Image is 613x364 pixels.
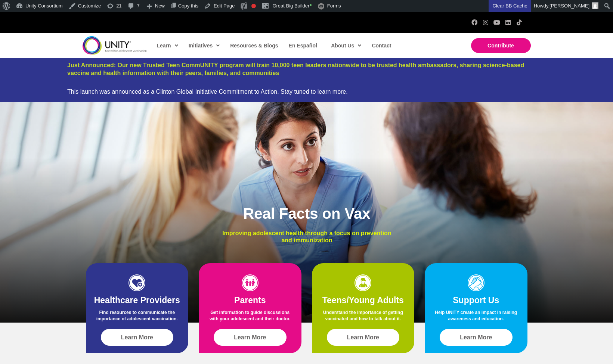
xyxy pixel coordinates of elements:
[157,40,178,51] span: Learn
[285,37,320,54] a: En Español
[483,19,489,25] a: Instagram
[67,88,546,95] div: This launch was announced as a Clinton Global Initiative Commitment to Action. Stay tuned to lear...
[121,334,153,341] span: Learn More
[468,274,484,291] img: icon-support-1
[487,43,514,49] span: Contribute
[214,329,287,346] a: Learn More
[129,274,145,291] img: icon-HCP-1
[101,329,174,346] a: Learn More
[319,295,407,306] h2: Teens/Young Adults
[289,43,317,49] span: En Español
[243,205,370,222] span: Real Facts on Vax
[460,334,492,341] span: Learn More
[471,19,477,25] a: Facebook
[432,309,520,326] p: Help UNITY create an impact in raising awareness and education.
[93,295,181,306] h2: Healthcare Providers
[372,43,391,49] span: Contact
[331,40,361,51] span: About Us
[319,309,407,326] p: Understand the importance of getting vaccinated and how to talk about it.
[226,37,281,54] a: Resources & Blogs
[251,4,256,8] div: Focus keyphrase not set
[242,274,258,291] img: icon-parents-1
[516,19,522,25] a: TikTok
[83,36,147,55] img: unity-logo-dark
[67,62,524,76] a: Just Announced: Our new Trusted Teen CommUNITY program will train 10,000 teen leaders nationwide ...
[432,295,520,306] h2: Support Us
[471,38,531,53] a: Contribute
[368,37,394,54] a: Contact
[234,334,266,341] span: Learn More
[494,19,500,25] a: YouTube
[327,37,364,54] a: About Us
[505,19,511,25] a: LinkedIn
[327,329,400,346] a: Learn More
[347,334,379,341] span: Learn More
[549,3,589,9] span: [PERSON_NAME]
[355,274,371,291] img: icon-teens-1
[440,329,513,346] a: Learn More
[230,43,278,49] span: Resources & Blogs
[309,1,312,9] span: •
[189,40,220,51] span: Initiatives
[217,230,397,244] p: Improving adolescent health through a focus on prevention and immunization
[206,295,294,306] h2: Parents
[93,309,181,326] p: Find resources to communicate the importance of adolescent vaccination.
[206,309,294,326] p: Get information to guide discussions with your adolescent and their doctor.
